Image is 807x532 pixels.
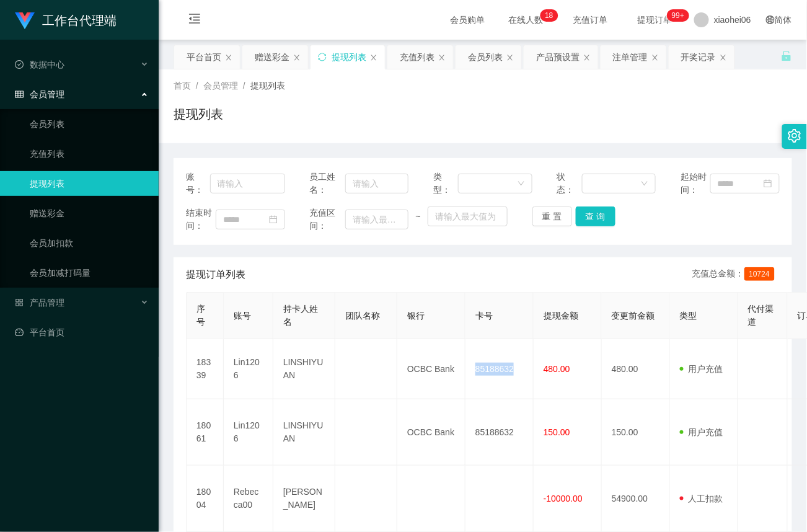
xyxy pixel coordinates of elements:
td: OCBC Bank [397,399,465,466]
i: 图标: close [651,54,659,61]
i: 图标: close [506,54,514,61]
i: 图标: table [15,90,24,99]
i: 图标: calendar [269,215,278,224]
span: 账号： [186,171,210,197]
span: 持卡人姓名 [283,304,318,327]
button: 重 置 [532,206,572,226]
p: 8 [549,9,553,22]
p: 1 [545,9,549,22]
td: Rebecca00 [224,466,273,532]
span: 会员管理 [203,81,238,91]
td: Lin1206 [224,399,273,466]
i: 图标: appstore-o [15,298,24,307]
span: 结束时间： [186,206,216,233]
i: 图标: menu-fold [174,1,216,40]
td: LINSHIYUAN [273,339,335,399]
span: 提现金额 [544,311,578,321]
span: 数据中心 [15,60,64,69]
button: 查 询 [576,206,615,226]
a: 赠送彩金 [30,201,149,226]
span: 充值区间： [310,206,346,233]
img: logo.9652507e.png [15,12,35,30]
div: 赠送彩金 [255,45,289,69]
span: 团队名称 [345,311,380,321]
td: 54900.00 [602,466,670,532]
a: 图标: dashboard平台首页 [15,320,149,345]
i: 图标: setting [788,129,801,143]
td: OCBC Bank [397,339,465,399]
div: 产品预设置 [536,45,580,69]
div: 平台首页 [187,45,221,69]
sup: 999 [667,9,689,22]
td: 150.00 [602,399,670,466]
span: 用户充值 [680,427,723,437]
span: 用户充值 [680,364,723,374]
input: 请输入最小值为 [345,210,408,229]
span: 10724 [744,267,775,281]
td: LINSHIYUAN [273,399,335,466]
i: 图标: calendar [764,179,772,188]
input: 请输入 [210,174,285,193]
i: 图标: down [518,180,525,188]
span: / [196,81,198,91]
span: 会员管理 [15,89,64,99]
span: 在线人数 [502,16,549,24]
span: 账号 [234,311,251,321]
td: 18339 [187,339,224,399]
i: 图标: unlock [781,50,792,61]
a: 会员列表 [30,112,149,136]
i: 图标: close [720,54,727,61]
span: 卡号 [475,311,493,321]
td: 85188632 [465,339,534,399]
div: 提现列表 [332,45,366,69]
span: 员工姓名： [310,171,346,197]
a: 提现列表 [30,171,149,196]
i: 图标: check-circle-o [15,60,24,69]
div: 充值列表 [400,45,434,69]
h1: 提现列表 [174,105,223,123]
div: 充值总金额： [692,267,780,282]
i: 图标: close [225,54,232,61]
span: 起始时间： [681,171,710,197]
td: 480.00 [602,339,670,399]
i: 图标: sync [318,53,327,61]
span: 480.00 [544,364,570,374]
a: 工作台代理端 [15,15,117,25]
div: 注单管理 [613,45,648,69]
i: 图标: close [583,54,591,61]
span: 充值订单 [567,16,614,24]
h1: 工作台代理端 [42,1,117,40]
span: 类型 [680,311,697,321]
i: 图标: close [438,54,446,61]
span: 代付渠道 [748,304,774,327]
span: / [243,81,245,91]
a: 充值列表 [30,141,149,166]
span: 类型： [433,171,458,197]
i: 图标: close [293,54,301,61]
span: 提现订单列表 [186,267,245,282]
span: -10000.00 [544,494,583,503]
span: 提现订单 [631,16,678,24]
i: 图标: global [766,16,775,24]
span: 序号 [196,304,205,327]
a: 会员加减打码量 [30,260,149,285]
a: 会员加扣款 [30,231,149,255]
span: ~ [408,210,428,223]
td: [PERSON_NAME] [273,466,335,532]
i: 图标: down [641,180,648,188]
span: 状态： [557,171,582,197]
span: 人工扣款 [680,494,723,503]
span: 150.00 [544,427,570,437]
span: 提现列表 [250,81,285,91]
td: 18061 [187,399,224,466]
input: 请输入 [345,174,408,193]
span: 变更前金额 [612,311,655,321]
td: 18004 [187,466,224,532]
span: 产品管理 [15,298,64,308]
i: 图标: close [370,54,377,61]
td: Lin1206 [224,339,273,399]
sup: 18 [540,9,558,22]
input: 请输入最大值为 [428,206,508,226]
span: 银行 [407,311,425,321]
div: 会员列表 [468,45,503,69]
